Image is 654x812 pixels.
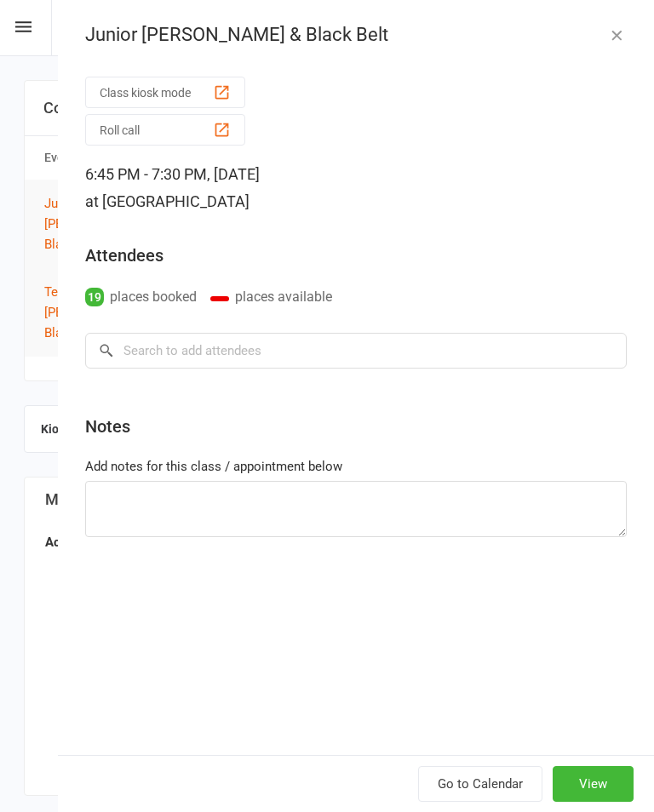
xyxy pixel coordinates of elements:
a: 451Active / Suspended [37,710,178,758]
strong: Active / Suspended Members [45,535,214,550]
div: 6:45 PM - 7:30 PM, [DATE] [85,161,627,215]
strong: 451 [45,720,105,743]
div: 19 [85,288,104,306]
span: at [GEOGRAPHIC_DATA] [85,192,250,210]
div: places booked [85,285,197,309]
button: View [553,766,634,802]
div: Attendees [85,243,163,267]
a: Go to Calendar [418,766,542,802]
span: Junior [PERSON_NAME] & Black Belt [44,196,153,252]
h3: Members [45,491,609,508]
strong: Kiosk modes: [41,422,113,436]
button: Class kiosk mode [85,77,245,108]
div: Junior [PERSON_NAME] & Black Belt [58,24,654,46]
div: Add notes for this class / appointment below [85,456,627,477]
button: Roll call [85,114,245,146]
h3: Coming up [DATE] [43,100,611,117]
button: Teens [PERSON_NAME] & Black Belt [44,282,175,343]
span: Teens [PERSON_NAME] & Black Belt [44,284,153,340]
div: Notes [85,415,130,438]
button: Junior [PERSON_NAME] & Black Belt [44,193,175,254]
th: Event/Booking [37,136,182,180]
input: Search to add attendees [85,333,627,369]
div: places available [210,285,332,309]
